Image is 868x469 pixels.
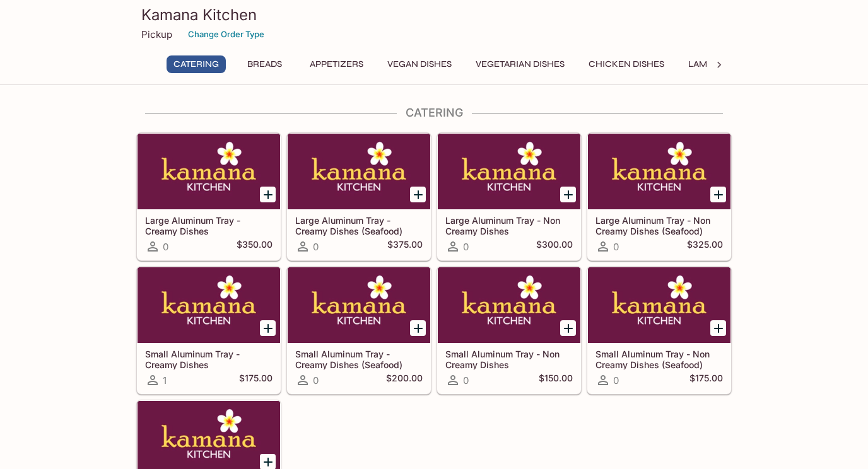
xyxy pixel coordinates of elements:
h5: $325.00 [687,239,723,254]
h5: Small Aluminum Tray - Non Creamy Dishes [445,349,573,369]
span: 0 [463,374,469,386]
button: Catering [167,55,226,73]
button: Change Order Type [182,25,270,44]
span: 0 [313,374,319,386]
h5: $350.00 [237,239,273,254]
div: Large Aluminum Tray - Creamy Dishes (Seafood) [288,134,430,209]
a: Large Aluminum Tray - Creamy Dishes (Seafood)0$375.00 [287,133,431,260]
h5: Small Aluminum Tray - Non Creamy Dishes (Seafood) [595,349,723,369]
a: Large Aluminum Tray - Non Creamy Dishes (Seafood)0$325.00 [587,133,731,260]
h5: Small Aluminum Tray - Creamy Dishes (Seafood) [295,349,423,369]
button: Vegan Dishes [380,55,459,73]
a: Large Aluminum Tray - Non Creamy Dishes0$300.00 [437,133,581,260]
button: Add Small Aluminum Tray - Creamy Dishes [260,320,276,336]
h5: $300.00 [536,239,573,254]
span: 0 [613,241,619,253]
h3: Kamana Kitchen [141,5,727,25]
button: Add Large Aluminum Tray - Non Creamy Dishes [560,187,576,202]
button: Add Small Aluminum Tray - Creamy Dishes (Seafood) [410,320,426,336]
div: Large Aluminum Tray - Creamy Dishes [138,134,280,209]
div: Large Aluminum Tray - Non Creamy Dishes (Seafood) [588,134,730,209]
div: Small Aluminum Tray - Non Creamy Dishes [438,267,580,343]
h5: $200.00 [386,373,423,388]
a: Small Aluminum Tray - Creamy Dishes1$175.00 [137,267,281,394]
h5: Large Aluminum Tray - Creamy Dishes (Seafood) [295,215,423,236]
a: Large Aluminum Tray - Creamy Dishes0$350.00 [137,133,281,260]
div: Large Aluminum Tray - Non Creamy Dishes [438,134,580,209]
h5: $150.00 [539,373,573,388]
h5: $175.00 [239,373,273,388]
button: Chicken Dishes [582,55,671,73]
div: Small Aluminum Tray - Creamy Dishes [138,267,280,343]
a: Small Aluminum Tray - Non Creamy Dishes0$150.00 [437,267,581,394]
h5: Large Aluminum Tray - Non Creamy Dishes [445,215,573,236]
div: Small Aluminum Tray - Non Creamy Dishes (Seafood) [588,267,730,343]
button: Add Large Aluminum Tray - Non Creamy Dishes (Seafood) [710,187,726,202]
p: Pickup [141,28,172,40]
button: Vegetarian Dishes [469,55,572,73]
span: 1 [163,374,167,386]
h5: Large Aluminum Tray - Creamy Dishes [145,215,273,236]
h5: Large Aluminum Tray - Non Creamy Dishes (Seafood) [595,215,723,236]
button: Breads [236,55,293,73]
span: 0 [313,241,319,253]
button: Appetizers [303,55,370,73]
button: Add Large Aluminum Tray - Creamy Dishes [260,187,276,202]
h5: $175.00 [689,373,723,388]
h4: Catering [136,106,732,120]
button: Lamb Dishes [681,55,753,73]
span: 0 [613,374,619,386]
button: Add Small Aluminum Tray - Non Creamy Dishes [560,320,576,336]
span: 0 [163,241,168,253]
button: Add Large Aluminum Tray - Creamy Dishes (Seafood) [410,187,426,202]
a: Small Aluminum Tray - Non Creamy Dishes (Seafood)0$175.00 [587,267,731,394]
button: Add Small Aluminum Tray - Non Creamy Dishes (Seafood) [710,320,726,336]
h5: $375.00 [387,239,423,254]
h5: Small Aluminum Tray - Creamy Dishes [145,349,273,369]
a: Small Aluminum Tray - Creamy Dishes (Seafood)0$200.00 [287,267,431,394]
span: 0 [463,241,469,253]
div: Small Aluminum Tray - Creamy Dishes (Seafood) [288,267,430,343]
